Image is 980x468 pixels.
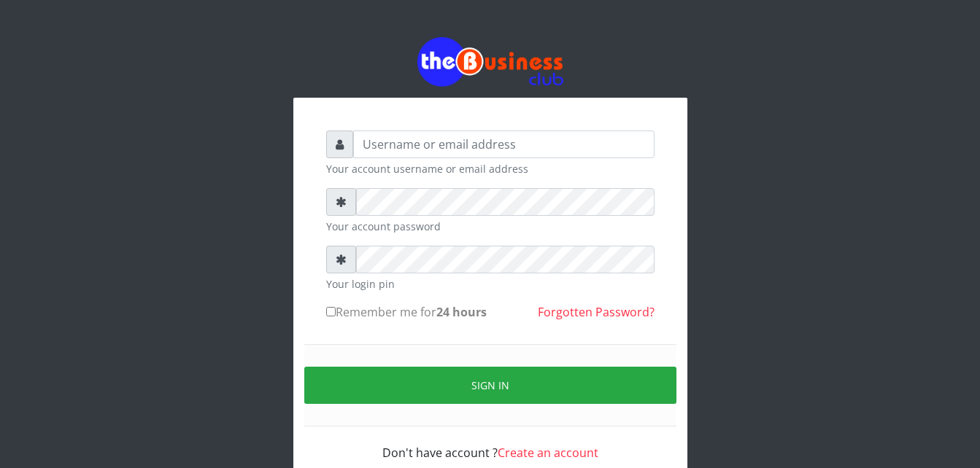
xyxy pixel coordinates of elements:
[326,307,336,316] input: Remember me for24 hours
[436,304,487,320] b: 24 hours
[304,367,676,404] button: Sign in
[353,130,655,158] input: Username or email address
[326,219,655,234] small: Your account password
[326,161,655,176] small: Your account username or email address
[498,445,598,461] a: Create an account
[538,304,655,320] a: Forgotten Password?
[326,426,655,461] div: Don't have account ?
[326,276,655,292] small: Your login pin
[326,303,487,321] label: Remember me for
